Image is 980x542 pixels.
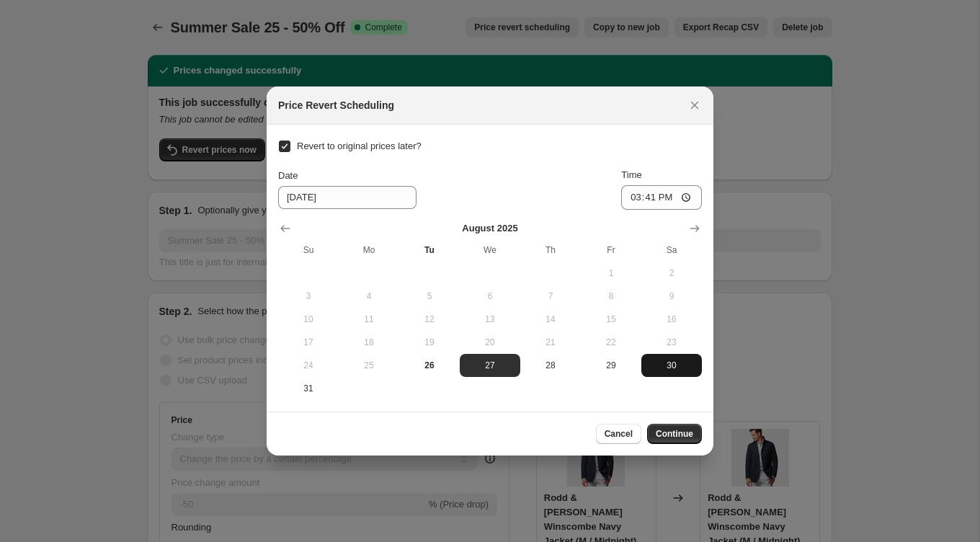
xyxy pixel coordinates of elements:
span: 26 [405,360,454,371]
button: Sunday August 31 2025 [278,377,339,400]
button: Saturday August 9 2025 [641,285,702,308]
button: Sunday August 17 2025 [278,331,339,354]
span: 11 [344,314,393,325]
button: Saturday August 23 2025 [641,331,702,354]
button: Saturday August 30 2025 [641,354,702,377]
button: Monday August 4 2025 [339,285,399,308]
span: Continue [656,428,693,440]
th: Monday [339,239,399,262]
span: 30 [647,360,696,371]
span: We [465,244,514,256]
span: Time [621,169,641,180]
span: 18 [344,337,393,348]
span: 9 [647,290,696,302]
button: Thursday August 7 2025 [520,285,581,308]
span: 19 [405,337,454,348]
span: 15 [587,314,636,325]
button: Monday August 25 2025 [339,354,399,377]
span: 24 [284,360,333,371]
th: Sunday [278,239,339,262]
th: Thursday [520,239,581,262]
button: Sunday August 3 2025 [278,285,339,308]
button: Sunday August 24 2025 [278,354,339,377]
button: Saturday August 16 2025 [641,308,702,331]
span: 16 [647,314,696,325]
span: 6 [465,290,514,302]
button: Wednesday August 6 2025 [460,285,520,308]
th: Saturday [641,239,702,262]
button: Friday August 8 2025 [581,285,641,308]
span: 4 [344,290,393,302]
span: 12 [405,314,454,325]
button: Thursday August 14 2025 [520,308,581,331]
input: 8/26/2025 [278,186,416,209]
button: Friday August 15 2025 [581,308,641,331]
h2: Price Revert Scheduling [278,98,394,112]
span: 2 [647,267,696,279]
span: Tu [405,244,454,256]
span: Date [278,170,298,181]
button: Thursday August 21 2025 [520,331,581,354]
span: 25 [344,360,393,371]
th: Friday [581,239,641,262]
button: Sunday August 10 2025 [278,308,339,331]
span: 29 [587,360,636,371]
input: 12:00 [621,185,702,210]
span: 10 [284,314,333,325]
button: Tuesday August 5 2025 [399,285,460,308]
span: 5 [405,290,454,302]
span: 7 [526,290,575,302]
span: Sa [647,244,696,256]
th: Tuesday [399,239,460,262]
span: Cancel [605,428,633,440]
button: Wednesday August 13 2025 [460,308,520,331]
span: 3 [284,290,333,302]
span: 13 [465,314,514,325]
button: Continue [647,424,702,444]
button: Saturday August 2 2025 [641,262,702,285]
span: Su [284,244,333,256]
span: 31 [284,383,333,394]
button: Monday August 11 2025 [339,308,399,331]
span: 23 [647,337,696,348]
span: 8 [587,290,636,302]
button: Wednesday August 20 2025 [460,331,520,354]
span: Revert to original prices later? [297,141,422,151]
th: Wednesday [460,239,520,262]
span: Mo [344,244,393,256]
button: Show next month, September 2025 [685,218,705,239]
span: 21 [526,337,575,348]
button: Today Tuesday August 26 2025 [399,354,460,377]
button: Friday August 1 2025 [581,262,641,285]
span: 1 [587,267,636,279]
button: Cancel [596,424,641,444]
span: Fr [587,244,636,256]
button: Friday August 29 2025 [581,354,641,377]
button: Wednesday August 27 2025 [460,354,520,377]
span: 14 [526,314,575,325]
button: Close [685,95,705,115]
button: Tuesday August 19 2025 [399,331,460,354]
span: 28 [526,360,575,371]
span: 27 [465,360,514,371]
span: 22 [587,337,636,348]
button: Show previous month, July 2025 [275,218,295,239]
span: 17 [284,337,333,348]
button: Friday August 22 2025 [581,331,641,354]
span: 20 [465,337,514,348]
span: Th [526,244,575,256]
button: Monday August 18 2025 [339,331,399,354]
button: Thursday August 28 2025 [520,354,581,377]
button: Tuesday August 12 2025 [399,308,460,331]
